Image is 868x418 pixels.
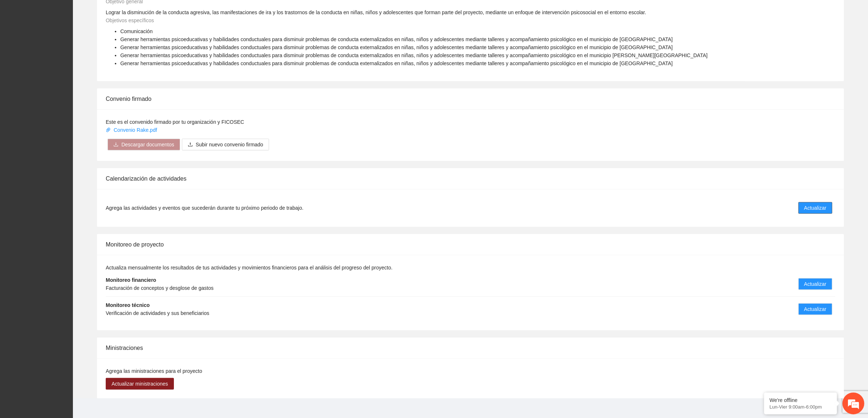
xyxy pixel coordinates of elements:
textarea: Escriba su mensaje aquí y haga clic en “Enviar” [4,199,139,224]
span: Actualizar [804,204,826,212]
span: Descargar documentos [121,141,174,149]
span: download [113,142,118,148]
span: Verificación de actividades y sus beneficiarios [106,310,209,316]
span: Subir nuevo convenio firmado [196,141,263,149]
span: Generar herramientas psicoeducativas y habilidades conductuales para disminuir problemas de condu... [120,44,673,50]
button: Actualizar [798,202,832,214]
span: Agrega las actividades y eventos que sucederán durante tu próximo periodo de trabajo. [106,204,303,212]
div: Convenio firmado [106,88,835,109]
span: Actualizar [804,280,826,288]
span: Agrega las ministraciones para el proyecto [106,368,202,374]
span: paper-clip [106,127,111,133]
span: upload [188,142,193,148]
p: Lun-Vier 9:00am-6:00pm [770,404,832,410]
span: Lograr la disminución de la conducta agresiva, las manifestaciones de ira y los trastornos de la ... [106,9,646,15]
div: Monitoreo de proyecto [106,234,835,255]
span: Estamos sin conexión. Déjenos un mensaje. [14,97,129,171]
span: Facturación de conceptos y desglose de gastos [106,285,214,291]
button: Actualizar [798,278,832,290]
div: Dejar un mensaje [38,37,122,47]
em: Enviar [109,224,132,234]
div: Ministraciones [106,338,835,358]
button: Actualizar [798,303,832,315]
span: Actualizar ministraciones [112,380,168,388]
span: Este es el convenido firmado por tu organización y FICOSEC [106,119,244,125]
span: uploadSubir nuevo convenio firmado [182,142,269,147]
span: Objetivos específicos [106,17,154,23]
strong: Monitoreo técnico [106,302,150,308]
button: uploadSubir nuevo convenio firmado [182,139,269,150]
button: Actualizar ministraciones [106,378,174,390]
span: Generar herramientas psicoeducativas y habilidades conductuales para disminuir problemas de condu... [120,36,673,42]
span: Generar herramientas psicoeducativas y habilidades conductuales para disminuir problemas de condu... [120,60,673,66]
div: Calendarización de actividades [106,168,835,189]
span: Actualizar [804,305,826,313]
span: Actualiza mensualmente los resultados de tus actividades y movimientos financieros para el anális... [106,265,393,271]
a: Convenio Rake.pdf [106,127,159,133]
div: Minimizar ventana de chat en vivo [120,4,137,21]
strong: Monitoreo financiero [106,277,156,283]
button: downloadDescargar documentos [108,139,180,150]
a: Actualizar ministraciones [106,381,174,387]
span: Comunicación [120,28,153,34]
div: We're offline [770,397,832,403]
span: Generar herramientas psicoeducativas y habilidades conductuales para disminuir problemas de condu... [120,52,708,58]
